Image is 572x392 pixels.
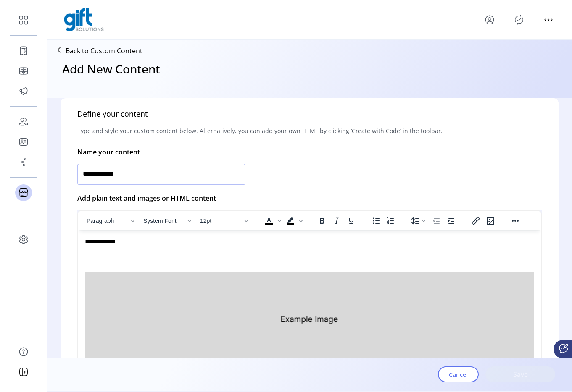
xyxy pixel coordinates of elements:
[87,217,128,224] span: Paragraph
[78,230,541,366] iframe: Rich Text Area
[344,215,358,227] button: Underline
[64,8,104,31] img: logo
[542,13,555,26] button: menu
[429,215,443,227] button: Decrease indent
[315,215,329,227] button: Bold
[143,217,185,224] span: System Font
[140,215,195,227] button: Font System Font
[283,215,304,227] div: Background color Black
[409,215,429,227] button: Line height
[483,13,496,26] button: menu
[369,215,383,227] button: Bullet list
[262,215,283,227] div: Text color Black
[77,108,148,120] h5: Define your content
[483,215,498,227] button: Insert/edit image
[62,60,160,78] h3: Add New Content
[512,13,526,26] button: Publisher Panel
[508,215,522,227] button: Reveal or hide additional toolbar items
[449,370,468,379] span: Cancel
[66,46,142,56] p: Back to Custom Content
[200,217,241,224] span: 12pt
[83,215,138,227] button: Block Paragraph
[444,215,458,227] button: Increase indent
[438,366,479,382] button: Cancel
[77,142,140,162] p: Name your content
[77,120,443,142] p: Type and style your custom content below. Alternatively, you can add your own HTML by clicking ‘C...
[469,215,483,227] button: Insert/edit link
[77,186,216,210] p: Add plain text and images or HTML content
[384,215,398,227] button: Numbered list
[197,215,251,227] button: Font size 12pt
[329,215,344,227] button: Italic
[7,7,456,139] body: Rich Text Area. Press ALT-0 for help.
